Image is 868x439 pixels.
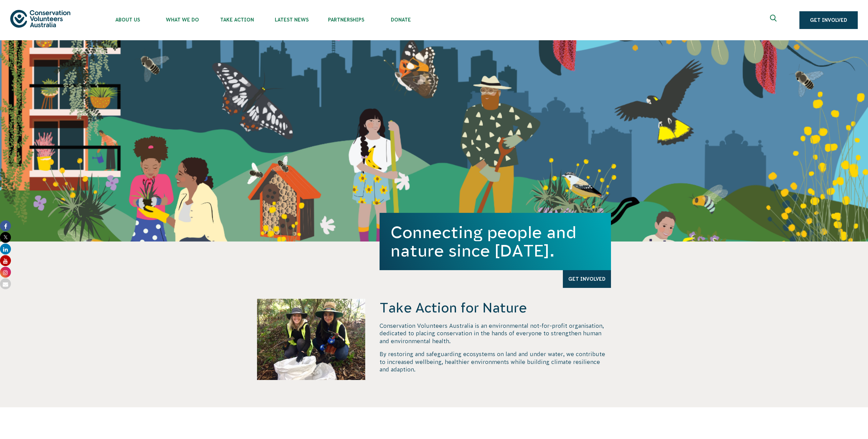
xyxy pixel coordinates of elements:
p: Conservation Volunteers Australia is an environmental not-for-profit organisation, dedicated to p... [380,322,611,345]
a: Get Involved [799,11,858,29]
h1: Connecting people and nature since [DATE]. [390,223,600,260]
h4: Take Action for Nature [380,299,611,317]
p: By restoring and safeguarding ecosystems on land and under water, we contribute to increased well... [380,350,611,373]
span: Latest News [264,17,319,23]
img: logo.svg [10,10,70,27]
span: Partnerships [319,17,373,23]
a: Get Involved [563,270,611,288]
span: About Us [100,17,155,23]
button: Expand search box Close search box [766,12,782,28]
span: Expand search box [770,15,779,26]
span: Take Action [210,17,264,23]
span: What We Do [155,17,210,23]
span: Donate [373,17,428,23]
